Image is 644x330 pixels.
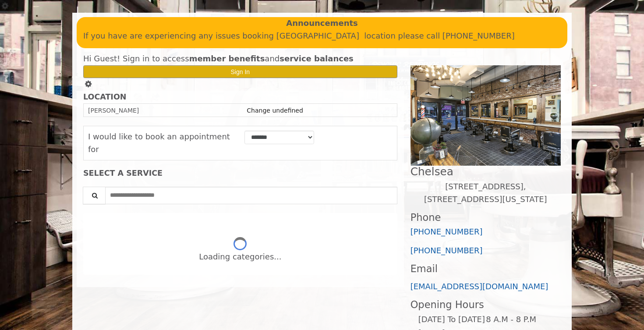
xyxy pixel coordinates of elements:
[410,227,483,236] a: [PHONE_NUMBER]
[286,17,358,30] b: Announcements
[418,313,485,326] td: [DATE] To [DATE]
[410,299,561,310] h3: Opening Hours
[410,181,561,206] p: [STREET_ADDRESS],[STREET_ADDRESS][US_STATE]
[189,54,265,63] b: member benefits
[410,282,548,291] a: [EMAIL_ADDRESS][DOMAIN_NAME]
[247,107,303,114] a: Change undefined
[410,263,561,274] h3: Email
[83,30,561,43] p: If you have are experiencing any issues booking [GEOGRAPHIC_DATA] location please call [PHONE_NUM...
[83,169,397,177] div: SELECT A SERVICE
[410,246,483,255] a: [PHONE_NUMBER]
[410,212,561,223] h3: Phone
[410,166,561,177] h2: Chelsea
[485,313,553,326] td: 8 A.M - 8 P.M
[83,187,106,204] button: Service Search
[280,54,354,63] b: service balances
[83,53,397,65] div: Hi Guest! Sign in to access and
[88,132,230,154] span: I would like to book an appointment for
[199,251,281,263] div: Loading categories...
[88,107,139,114] span: [PERSON_NAME]
[83,65,397,78] button: Sign In
[83,92,126,101] b: LOCATION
